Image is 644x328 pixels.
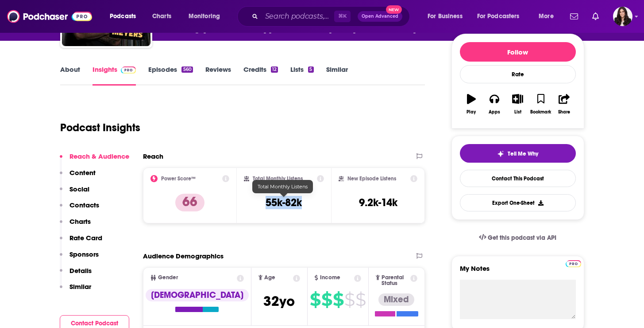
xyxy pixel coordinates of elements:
div: Play [467,109,476,115]
span: Total Monthly Listens [258,184,308,190]
button: List [506,88,529,120]
h1: Podcast Insights [60,121,140,134]
div: Search podcasts, credits, & more... [246,6,418,27]
a: Show notifications dropdown [589,9,602,24]
span: Open Advanced [362,14,398,19]
p: Similar [69,282,91,291]
span: $ [344,293,355,307]
div: Apps [489,109,500,115]
p: Charts [69,217,91,226]
a: Show notifications dropdown [567,9,582,24]
h2: Audience Demographics [143,252,224,260]
p: Rate Card [69,234,102,242]
div: List [514,109,521,115]
span: Get this podcast via API [488,234,556,242]
div: 12 [271,66,278,73]
button: open menu [421,9,474,23]
a: Contact This Podcast [460,170,576,187]
button: Share [552,88,575,120]
h3: 55k-82k [266,196,302,209]
span: 32 yo [263,293,295,310]
input: Search podcasts, credits, & more... [262,9,334,23]
button: Open AdvancedNew [358,11,402,22]
button: Reach & Audience [60,152,129,168]
div: Bookmark [530,109,551,115]
a: Charts [147,9,177,23]
p: Details [69,266,92,275]
span: Parental Status [382,275,409,286]
img: Podchaser Pro [121,66,136,74]
img: Podchaser Pro [566,260,581,267]
span: Podcasts [110,10,136,23]
span: ⌘ K [334,11,351,22]
button: Play [460,88,483,120]
button: open menu [182,9,231,23]
h2: New Episode Listens [347,176,396,182]
div: Rate [460,65,576,83]
button: Export One-Sheet [460,194,576,211]
a: InsightsPodchaser Pro [93,65,136,86]
p: Social [69,185,89,193]
div: [DEMOGRAPHIC_DATA] [146,289,249,301]
span: Income [320,275,340,281]
button: open menu [471,9,532,23]
span: More [539,10,554,23]
button: Content [60,168,96,185]
img: tell me why sparkle [497,150,504,157]
a: Get this podcast via API [472,227,564,249]
button: Contacts [60,201,99,217]
a: Lists5 [290,65,313,86]
a: Credits12 [243,65,278,86]
a: Reviews [205,65,231,86]
h3: 9.2k-14k [359,196,397,209]
span: Tell Me Why [508,150,538,157]
span: Charts [152,10,171,23]
button: Rate Card [60,234,102,250]
button: Show profile menu [613,7,632,26]
span: For Business [428,10,463,23]
img: User Profile [613,7,632,26]
p: Content [69,168,96,177]
div: 560 [181,66,193,73]
label: My Notes [460,264,576,280]
a: Pro website [566,259,581,267]
span: Logged in as RebeccaShapiro [613,7,632,26]
span: $ [310,293,320,307]
button: tell me why sparkleTell Me Why [460,144,576,163]
a: About [60,65,80,86]
button: Details [60,266,92,283]
span: For Podcasters [477,10,520,23]
h2: Power Score™ [161,176,196,182]
div: Share [558,109,570,115]
button: open menu [532,9,565,23]
button: Charts [60,217,91,234]
button: Social [60,185,89,201]
p: Reach & Audience [69,152,129,160]
a: Similar [326,65,348,86]
span: Monitoring [189,10,220,23]
h2: Total Monthly Listens [253,176,303,182]
span: $ [355,293,366,307]
div: 5 [308,66,313,73]
button: Follow [460,42,576,62]
button: Similar [60,282,91,299]
span: New [386,5,402,14]
p: 66 [175,194,204,211]
img: Podchaser - Follow, Share and Rate Podcasts [7,8,92,25]
span: $ [321,293,332,307]
button: Apps [483,88,506,120]
button: Sponsors [60,250,99,266]
span: $ [333,293,343,307]
a: Episodes560 [148,65,193,86]
p: Sponsors [69,250,99,258]
div: Mixed [378,293,414,306]
h2: Reach [143,152,163,160]
button: open menu [104,9,147,23]
button: Bookmark [529,88,552,120]
span: Age [264,275,275,281]
p: Contacts [69,201,99,209]
span: Gender [158,275,178,281]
